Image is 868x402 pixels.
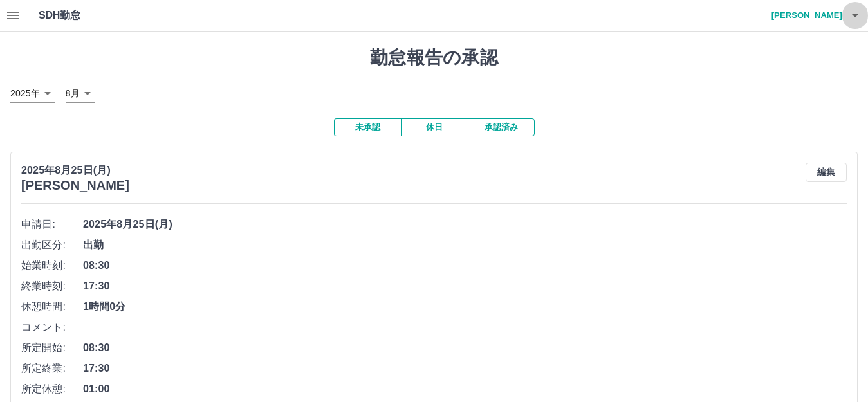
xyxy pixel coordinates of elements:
span: 出勤区分: [21,237,83,253]
span: 終業時刻: [21,279,83,294]
button: 編集 [806,163,847,182]
span: 出勤 [83,237,847,253]
div: 2025年 [10,84,55,103]
span: 08:30 [83,340,847,356]
span: 所定休憩: [21,381,83,397]
button: 休日 [401,118,468,136]
span: 始業時刻: [21,258,83,273]
span: 休憩時間: [21,299,83,315]
span: 17:30 [83,361,847,376]
span: コメント: [21,320,83,335]
span: 1時間0分 [83,299,847,315]
h3: [PERSON_NAME] [21,178,129,193]
span: 01:00 [83,381,847,397]
button: 未承認 [334,118,401,136]
span: 2025年8月25日(月) [83,217,847,232]
span: 申請日: [21,217,83,232]
span: 17:30 [83,279,847,294]
button: 承認済み [468,118,535,136]
p: 2025年8月25日(月) [21,163,129,178]
span: 所定終業: [21,361,83,376]
h1: 勤怠報告の承認 [10,47,858,69]
span: 所定開始: [21,340,83,356]
div: 8月 [66,84,95,103]
span: 08:30 [83,258,847,273]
